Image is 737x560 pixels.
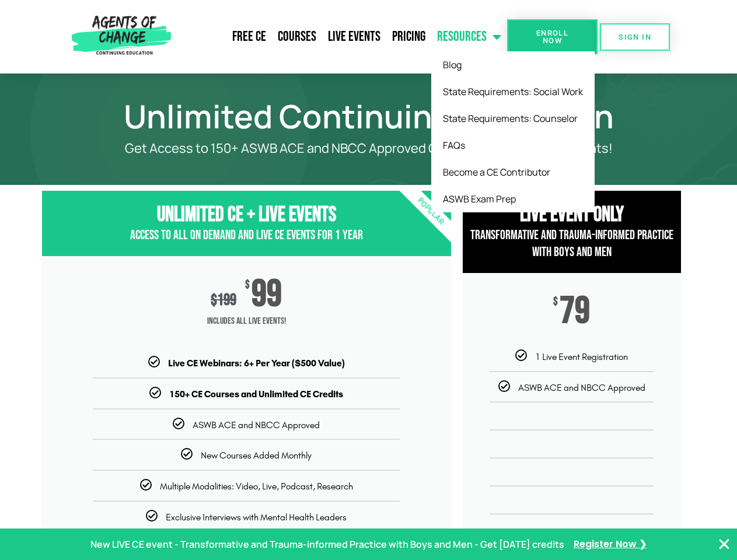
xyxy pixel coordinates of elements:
div: 199 [211,290,236,310]
a: FAQs [431,132,595,159]
span: $ [245,279,250,291]
h3: Live Event Only [463,202,681,228]
span: 1 Live Event Registration [535,351,628,362]
a: Courses [272,22,322,51]
a: State Requirements: Social Work [431,78,595,105]
span: Exclusive Interviews with Mental Health Leaders [166,512,347,523]
span: Enroll Now [526,29,579,44]
b: Live CE Webinars: 6+ Per Year ($500 Value) [168,358,345,369]
span: New Courses Added Monthly [201,450,312,461]
span: ASWB ACE and NBCC Approved [518,382,645,393]
a: Enroll Now [507,19,598,54]
a: Blog [431,51,595,78]
a: Free CE [226,22,272,51]
a: State Requirements: Counselor [431,105,595,132]
a: ASWB Exam Prep [431,185,595,212]
a: SIGN IN [600,23,670,51]
h3: Unlimited CE + Live Events [42,202,451,228]
a: Resources [431,22,507,51]
a: Live Events [322,22,386,51]
h1: Unlimited Continuing Education [36,103,701,129]
a: Register Now ❯ [574,536,647,553]
span: 99 [252,279,282,310]
b: 150+ CE Courses and Unlimited CE Credits [169,388,343,400]
span: Access to All On Demand and Live CE Events for 1 year [130,228,363,243]
a: Become a CE Contributor [431,159,595,185]
p: Get Access to 150+ ASWB ACE and NBCC Approved CE Courses and All Live Events! [83,141,655,156]
span: Multiple Modalities: Video, Live, Podcast, Research [160,481,353,492]
div: Popular [363,144,498,279]
span: 79 [560,296,590,327]
span: SIGN IN [619,33,651,41]
nav: Menu [176,22,507,51]
span: $ [553,296,558,308]
span: Includes ALL Live Events! [42,310,451,333]
button: Close Banner [717,537,731,551]
a: Pricing [386,22,431,51]
span: Transformative and Trauma-informed Practice with Boys and Men [470,228,673,260]
span: $ [211,290,217,310]
span: ASWB ACE and NBCC Approved [193,419,320,430]
ul: Resources [431,51,595,212]
p: New LIVE CE event - Transformative and Trauma-informed Practice with Boys and Men - Get [DATE] cr... [90,536,564,553]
